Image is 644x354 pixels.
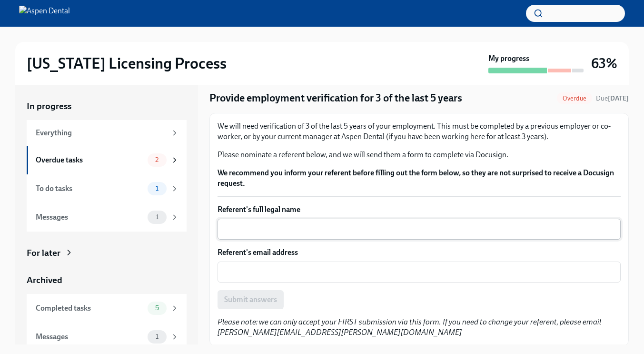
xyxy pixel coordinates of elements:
[36,212,144,223] div: Messages
[150,213,164,221] span: 1
[27,323,187,351] a: Messages1
[27,54,227,73] h2: [US_STATE] Licensing Process
[596,94,629,103] span: September 11th, 2025 10:00
[27,274,187,286] a: Archived
[488,53,529,64] strong: My progress
[149,156,164,163] span: 2
[218,150,621,160] p: Please nominate a referent below, and we will send them a form to complete via Docusign.
[36,303,144,314] div: Completed tasks
[149,304,165,312] span: 5
[27,247,60,259] div: For later
[209,91,462,105] h4: Provide employment verification for 3 of the last 5 years
[27,120,187,146] a: Everything
[27,174,187,203] a: To do tasks1
[218,204,621,215] label: Referent's full legal name
[36,183,144,194] div: To do tasks
[27,203,187,232] a: Messages1
[218,247,621,258] label: Referent's email address
[608,94,629,102] strong: [DATE]
[27,146,187,174] a: Overdue tasks2
[218,121,621,142] p: We will need verification of 3 of the last 5 years of your employment. This must be completed by ...
[557,95,592,102] span: Overdue
[591,55,617,72] h3: 63%
[218,168,614,188] strong: We recommend you inform your referent before filling out the form below, so they are not surprise...
[36,332,144,342] div: Messages
[36,128,167,138] div: Everything
[27,247,187,259] a: For later
[36,155,144,165] div: Overdue tasks
[27,100,187,112] a: In progress
[596,94,629,102] span: Due
[27,294,187,323] a: Completed tasks5
[150,333,164,340] span: 1
[150,185,164,192] span: 1
[19,6,70,21] img: Aspen Dental
[218,317,601,337] em: Please note: we can only accept your FIRST submission via this form. If you need to change your r...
